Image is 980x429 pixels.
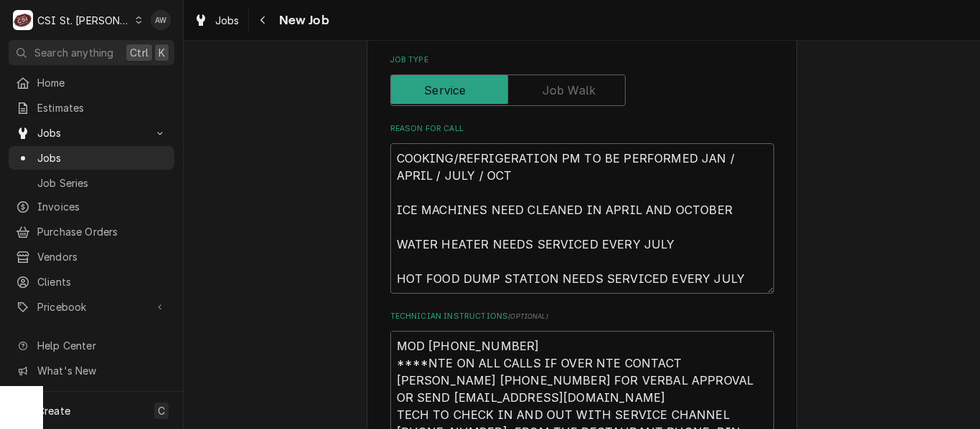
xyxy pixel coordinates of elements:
[37,13,131,28] div: CSI St. [PERSON_NAME]
[158,403,165,418] span: C
[9,146,174,170] a: Jobs
[9,121,174,145] a: Go to Jobs
[390,311,774,322] label: Technician Instructions
[9,171,174,195] a: Job Series
[37,299,146,314] span: Pricebook
[9,195,174,218] a: Invoices
[9,295,174,319] a: Go to Pricebook
[9,96,174,120] a: Estimates
[37,338,166,353] span: Help Center
[9,71,174,95] a: Home
[159,45,165,60] span: K
[151,10,171,30] div: AW
[37,100,167,115] span: Estimates
[37,249,167,264] span: Vendors
[37,150,167,165] span: Jobs
[390,54,774,105] div: Job Type
[390,143,774,294] textarea: COOKING/REFRIGERATION PM TO BE PERFORMED JAN / APRIL / JULY / OCT ICE MACHINES NEED CLEANED IN AP...
[9,40,174,65] button: Search anythingCtrlK
[130,45,149,60] span: Ctrl
[9,270,174,294] a: Clients
[37,75,167,90] span: Home
[34,45,113,60] span: Search anything
[508,312,548,320] span: ( optional )
[13,10,33,30] div: CSI St. Louis's Avatar
[9,334,174,357] a: Go to Help Center
[13,10,33,30] div: C
[151,10,171,30] div: Alexandria Wilp's Avatar
[37,199,167,214] span: Invoices
[9,245,174,269] a: Vendors
[37,224,167,239] span: Purchase Orders
[9,359,174,382] a: Go to What's New
[37,175,167,191] span: Job Series
[390,123,774,135] label: Reason For Call
[37,363,166,378] span: What's New
[37,274,167,289] span: Clients
[9,220,174,244] a: Purchase Orders
[188,9,245,32] a: Jobs
[37,125,146,140] span: Jobs
[215,13,240,28] span: Jobs
[275,11,329,30] span: New Job
[390,123,774,293] div: Reason For Call
[252,9,275,32] button: Navigate back
[37,405,70,417] span: Create
[390,54,774,66] label: Job Type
